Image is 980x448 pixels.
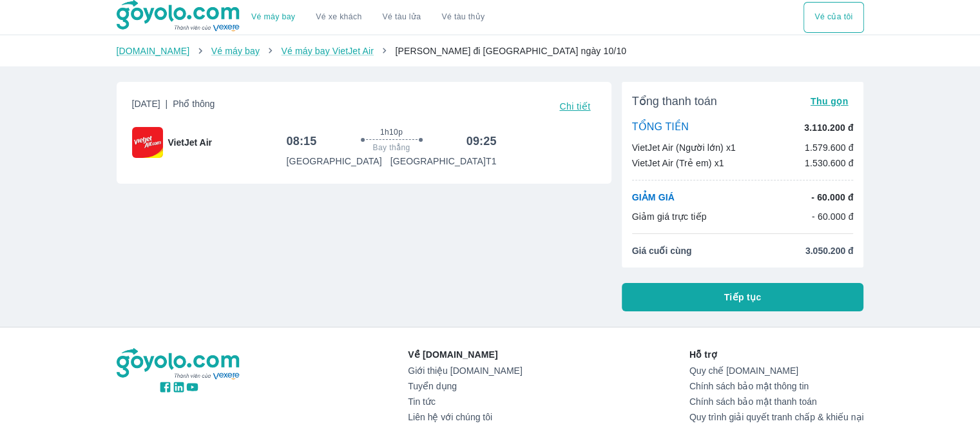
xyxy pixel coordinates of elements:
[632,93,717,109] span: Tổng thanh toán
[241,2,495,33] div: choose transportation mode
[689,348,864,361] p: Hỗ trợ
[632,191,675,204] p: GIẢM GIÁ
[804,121,853,134] p: 3.110.200 đ
[166,99,168,109] span: |
[622,283,864,311] button: Tiếp tục
[805,157,854,170] p: 1.530.600 đ
[211,46,260,56] a: Vé máy bay
[168,136,212,149] span: VietJet Air
[689,412,864,422] a: Quy trình giải quyết tranh chấp & khiếu nại
[431,2,495,33] button: Vé tàu thủy
[559,101,590,112] span: Chi tiết
[689,381,864,391] a: Chính sách bảo mật thông tin
[408,348,522,361] p: Về [DOMAIN_NAME]
[132,97,215,115] span: [DATE]
[373,142,410,153] span: Bay thẳng
[372,2,432,33] a: Vé tàu lửa
[805,244,854,257] span: 3.050.200 đ
[632,157,724,170] p: VietJet Air (Trẻ em) x1
[466,133,497,149] h6: 09:25
[689,365,864,376] a: Quy chế [DOMAIN_NAME]
[805,141,854,154] p: 1.579.600 đ
[408,396,522,407] a: Tin tức
[812,210,854,223] p: - 60.000 đ
[632,244,692,257] span: Giá cuối cùng
[117,44,864,57] nav: breadcrumb
[803,2,863,33] div: choose transportation mode
[724,291,762,304] span: Tiếp tục
[689,396,864,407] a: Chính sách bảo mật thanh toán
[390,155,497,168] p: [GEOGRAPHIC_DATA] T1
[117,46,190,56] a: [DOMAIN_NAME]
[316,12,361,22] a: Vé xe khách
[117,348,242,380] img: logo
[811,191,853,204] p: - 60.000 đ
[408,365,522,376] a: Giới thiệu [DOMAIN_NAME]
[281,46,373,56] a: Vé máy bay VietJet Air
[632,210,707,223] p: Giảm giá trực tiếp
[632,141,736,154] p: VietJet Air (Người lớn) x1
[380,127,403,137] span: 1h10p
[287,155,382,168] p: [GEOGRAPHIC_DATA]
[408,381,522,391] a: Tuyển dụng
[554,97,595,115] button: Chi tiết
[287,133,317,149] h6: 08:15
[803,2,863,33] button: Vé của tôi
[632,121,689,135] p: TỔNG TIỀN
[251,12,295,22] a: Vé máy bay
[173,99,215,109] span: Phổ thông
[811,96,849,106] span: Thu gọn
[395,46,626,56] span: [PERSON_NAME] đi [GEOGRAPHIC_DATA] ngày 10/10
[805,92,854,110] button: Thu gọn
[408,412,522,422] a: Liên hệ với chúng tôi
